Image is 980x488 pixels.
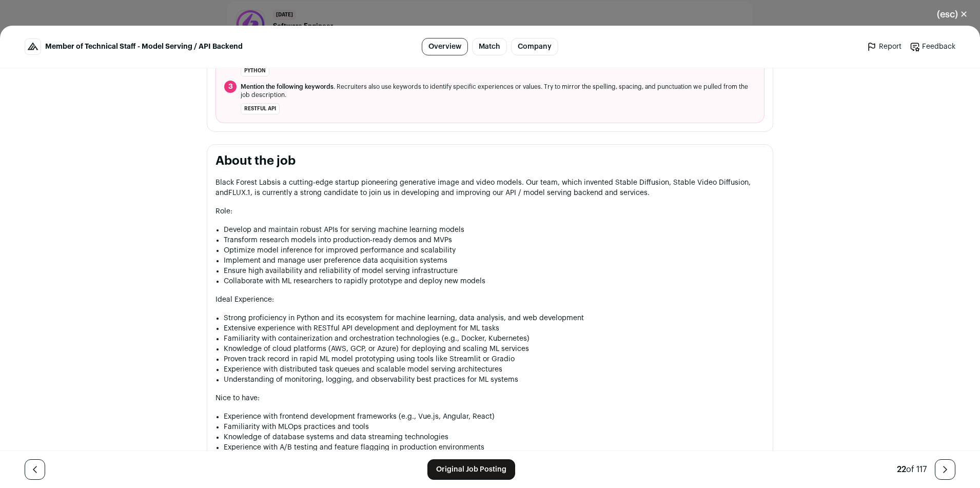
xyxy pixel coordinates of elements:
[215,393,765,403] p: Nice to have:
[910,42,955,52] a: Feedback
[224,375,765,385] li: Understanding of monitoring, logging, and observability best practices for ML systems
[224,334,765,344] li: Familiarity with containerization and orchestration technologies (e.g., Docker, Kubernetes)
[422,38,468,55] a: Overview
[925,3,980,26] button: Close modal
[224,256,765,266] li: Implement and manage user preference data acquisition systems
[215,179,275,186] a: Black Forest Labs
[511,38,558,55] a: Company
[241,84,334,90] span: Mention the following keywords
[224,344,765,354] li: Knowledge of cloud platforms (AWS, GCP, or Azure) for deploying and scaling ML services
[224,422,765,432] li: Familiarity with MLOps practices and tools
[215,178,765,198] p: is a cutting-edge startup pioneering generative image and video models. Our team, which invented ...
[215,295,765,305] p: Ideal Experience:
[224,364,765,375] li: Experience with distributed task queues and scalable model serving architectures
[867,42,901,52] a: Report
[224,225,765,235] li: Develop and maintain robust APIs for serving machine learning models
[224,235,765,245] li: Transform research models into production-ready demos and MVPs
[897,465,906,474] span: 22
[215,153,765,169] h2: About the job
[224,245,765,256] li: Optimize model inference for improved performance and scalability
[897,463,927,476] div: of 117
[224,354,765,364] li: Proven track record in rapid ML model prototyping using tools like Streamlit or Gradio
[224,323,765,334] li: Extensive experience with RESTful API development and deployment for ML tasks
[228,189,250,197] a: FLUX.1
[241,103,280,114] li: RESTful API
[224,432,765,442] li: Knowledge of database systems and data streaming technologies
[241,83,756,99] span: . Recruiters also use keywords to identify specific experiences or values. Try to mirror the spel...
[25,39,41,54] img: 5d3e9c11bb8f7205a79f436360b10e97111c66a82b75710afaf805d46e12ae74.png
[241,65,269,76] li: Python
[224,266,765,276] li: Ensure high availability and reliability of model serving infrastructure
[224,412,765,422] li: Experience with frontend development frameworks (e.g., Vue.js, Angular, React)
[224,442,765,453] li: Experience with A/B testing and feature flagging in production environments
[224,313,765,323] li: Strong proficiency in Python and its ecosystem for machine learning, data analysis, and web devel...
[45,42,243,52] span: Member of Technical Staff - Model Serving / API Backend
[427,459,515,480] a: Original Job Posting
[224,81,237,93] span: 3
[224,276,765,286] li: Collaborate with ML researchers to rapidly prototype and deploy new models
[215,206,765,217] p: Role:
[472,38,507,55] a: Match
